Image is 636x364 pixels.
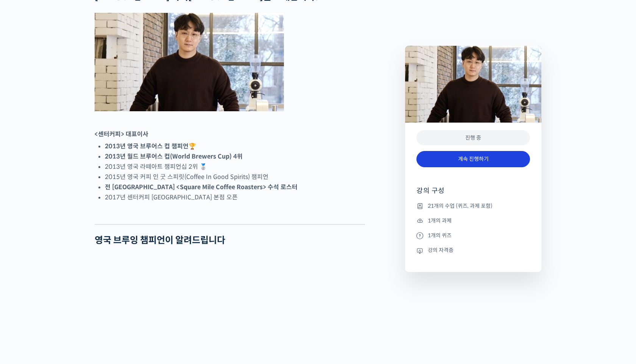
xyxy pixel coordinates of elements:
li: 2013년 영국 라떼아트 챔피언십 2위 🥈 [105,162,365,172]
li: 2017년 센터커피 [GEOGRAPHIC_DATA] 본점 오픈 [105,192,365,202]
li: 🏆 [105,141,365,151]
strong: 전 [GEOGRAPHIC_DATA] <Square Mile Coffee Roasters> 수석 로스터 [105,183,298,191]
li: 1개의 퀴즈 [416,231,530,240]
li: 21개의 수업 (퀴즈, 과제 포함) [416,201,530,210]
a: 대화 [50,240,98,259]
a: 홈 [2,240,50,259]
strong: <센터커피> 대표이사 [95,130,148,138]
strong: 영국 브루잉 챔피언이 알려드립니다 [95,235,225,246]
span: 홈 [24,251,28,257]
li: 강의 자격증 [416,246,530,255]
li: 2015년 영국 커피 인 굿 스피릿(Coffee In Good Spirits) 챔피언 [105,172,365,182]
h4: 강의 구성 [416,186,530,201]
span: 대화 [69,252,78,258]
a: 계속 진행하기 [416,151,530,167]
span: 설정 [117,251,126,257]
strong: 2013년 월드 브루어스 컵(World Brewers Cup) 4위 [105,152,243,160]
div: 진행 중 [416,130,530,146]
a: 설정 [98,240,145,259]
li: 1개의 과제 [416,216,530,225]
strong: 2013년 영국 브루어스 컵 챔피언 [105,142,189,150]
